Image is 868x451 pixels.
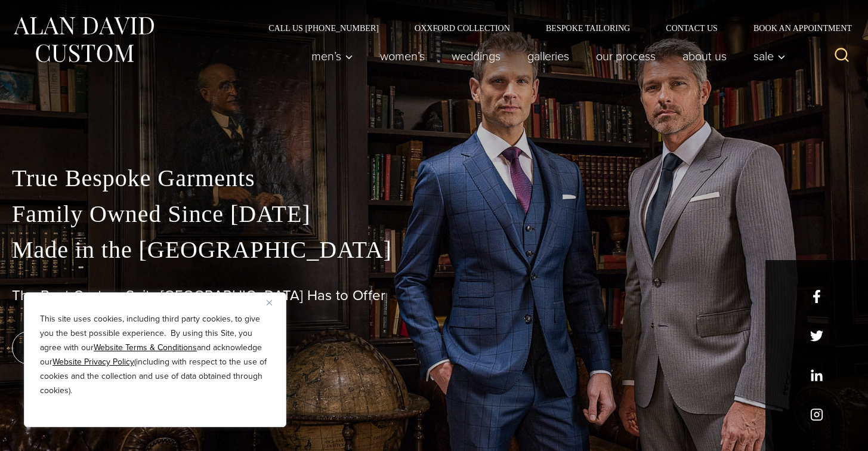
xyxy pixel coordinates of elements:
span: Men’s [311,50,353,62]
p: This site uses cookies, including third party cookies, to give you the best possible experience. ... [40,312,270,398]
img: Alan David Custom [12,13,155,66]
button: Close [267,295,281,310]
a: Website Privacy Policy [52,356,134,368]
nav: Secondary Navigation [251,24,856,32]
a: Galleries [514,44,583,68]
a: Oxxford Collection [397,24,528,32]
a: Book an Appointment [736,24,856,32]
a: weddings [438,44,514,68]
nav: Primary Navigation [298,44,792,68]
h1: The Best Custom Suits [GEOGRAPHIC_DATA] Has to Offer [12,287,856,304]
a: Website Terms & Conditions [94,341,197,354]
a: About Us [669,44,740,68]
a: Women’s [367,44,438,68]
span: Sale [753,50,786,62]
p: True Bespoke Garments Family Owned Since [DATE] Made in the [GEOGRAPHIC_DATA] [12,160,856,268]
button: View Search Form [827,42,856,70]
a: Our Process [583,44,669,68]
a: Bespoke Tailoring [528,24,648,32]
img: Close [267,300,272,305]
a: Call Us [PHONE_NUMBER] [251,24,397,32]
a: book an appointment [12,331,179,364]
a: Contact Us [648,24,736,32]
